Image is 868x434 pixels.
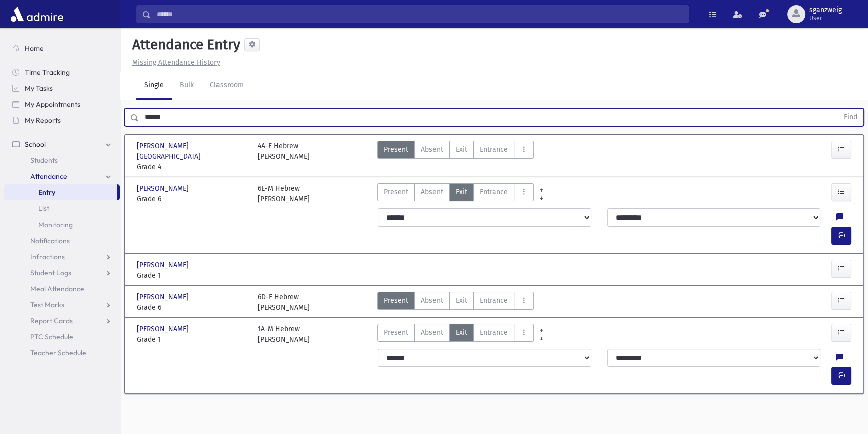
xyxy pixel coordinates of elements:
[384,295,408,306] span: Present
[4,200,120,216] a: List
[30,332,73,341] span: PTC Schedule
[137,194,248,204] span: Grade 6
[456,295,467,306] span: Exit
[4,80,120,96] a: My Tasks
[137,324,191,334] span: [PERSON_NAME]
[4,281,120,297] a: Meal Attendance
[137,141,248,162] span: [PERSON_NAME][GEOGRAPHIC_DATA]
[421,187,443,197] span: Absent
[480,295,508,306] span: Entrance
[4,249,120,265] a: Infractions
[258,183,310,204] div: 6E-M Hebrew [PERSON_NAME]
[258,141,310,172] div: 4A-F Hebrew [PERSON_NAME]
[202,72,252,100] a: Classroom
[38,220,73,229] span: Monitoring
[258,292,310,313] div: 6D-F Hebrew [PERSON_NAME]
[8,4,66,24] img: AdmirePro
[30,236,70,245] span: Notifications
[25,84,53,93] span: My Tasks
[30,300,64,309] span: Test Marks
[258,324,310,345] div: 1A-M Hebrew [PERSON_NAME]
[480,327,508,338] span: Entrance
[4,184,117,200] a: Entry
[137,270,248,281] span: Grade 1
[128,36,240,53] h5: Attendance Entry
[4,345,120,361] a: Teacher Schedule
[30,348,86,357] span: Teacher Schedule
[4,297,120,313] a: Test Marks
[4,152,120,168] a: Students
[377,324,534,345] div: AttTypes
[25,68,70,77] span: Time Tracking
[838,109,863,126] button: Find
[4,64,120,80] a: Time Tracking
[456,144,467,155] span: Exit
[137,260,191,270] span: [PERSON_NAME]
[137,334,248,345] span: Grade 1
[4,233,120,249] a: Notifications
[4,216,120,233] a: Monitoring
[137,292,191,302] span: [PERSON_NAME]
[4,40,120,56] a: Home
[25,100,80,109] span: My Appointments
[4,329,120,345] a: PTC Schedule
[38,188,55,197] span: Entry
[4,313,120,329] a: Report Cards
[136,72,172,100] a: Single
[172,72,202,100] a: Bulk
[480,187,508,197] span: Entrance
[137,302,248,313] span: Grade 6
[128,58,220,67] a: Missing Attendance History
[30,252,65,261] span: Infractions
[809,14,842,22] span: User
[384,187,408,197] span: Present
[25,116,61,125] span: My Reports
[456,327,467,338] span: Exit
[25,140,46,149] span: School
[137,162,248,172] span: Grade 4
[132,58,220,67] u: Missing Attendance History
[4,136,120,152] a: School
[809,6,842,14] span: sganzweig
[377,141,534,172] div: AttTypes
[377,292,534,313] div: AttTypes
[25,44,44,53] span: Home
[4,265,120,281] a: Student Logs
[4,112,120,128] a: My Reports
[30,268,71,277] span: Student Logs
[30,156,58,165] span: Students
[4,96,120,112] a: My Appointments
[4,168,120,184] a: Attendance
[30,284,84,293] span: Meal Attendance
[30,316,73,325] span: Report Cards
[480,144,508,155] span: Entrance
[377,183,534,204] div: AttTypes
[384,327,408,338] span: Present
[151,5,688,23] input: Search
[30,172,67,181] span: Attendance
[456,187,467,197] span: Exit
[421,144,443,155] span: Absent
[384,144,408,155] span: Present
[38,204,49,213] span: List
[421,327,443,338] span: Absent
[421,295,443,306] span: Absent
[137,183,191,194] span: [PERSON_NAME]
